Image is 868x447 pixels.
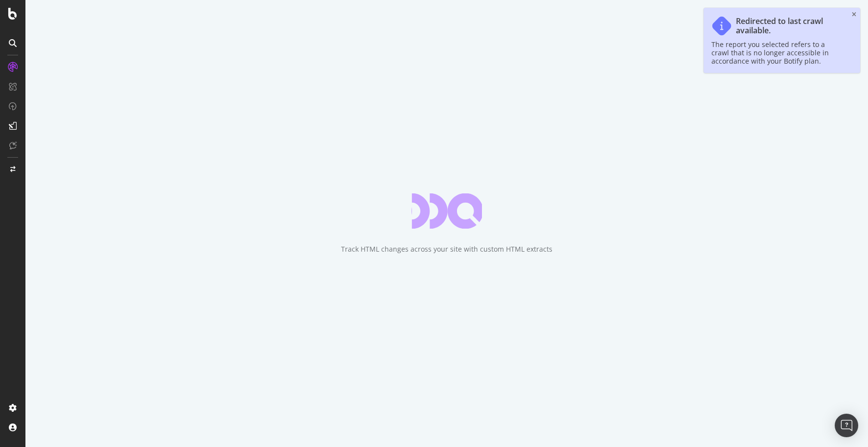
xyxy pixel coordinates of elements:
div: Track HTML changes across your site with custom HTML extracts [341,244,552,254]
div: close toast [852,12,856,18]
div: The report you selected refers to a crawl that is no longer accessible in accordance with your Bo... [711,40,843,65]
div: Redirected to last crawl available. [736,17,843,35]
div: Open Intercom Messenger [835,414,858,437]
div: animation [411,193,482,229]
